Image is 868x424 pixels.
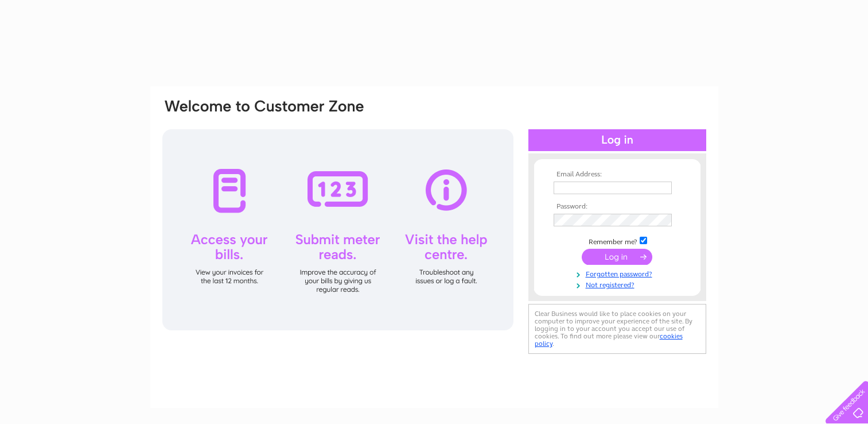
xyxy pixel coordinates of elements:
td: Remember me? [551,235,684,246]
a: Not registered? [554,279,684,290]
a: Forgotten password? [554,268,684,279]
th: Email Address: [551,171,684,179]
th: Password: [551,203,684,211]
input: Submit [582,249,652,265]
div: Clear Business would like to place cookies on your computer to improve your experience of the sit... [528,304,706,354]
a: cookies policy [535,332,683,348]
